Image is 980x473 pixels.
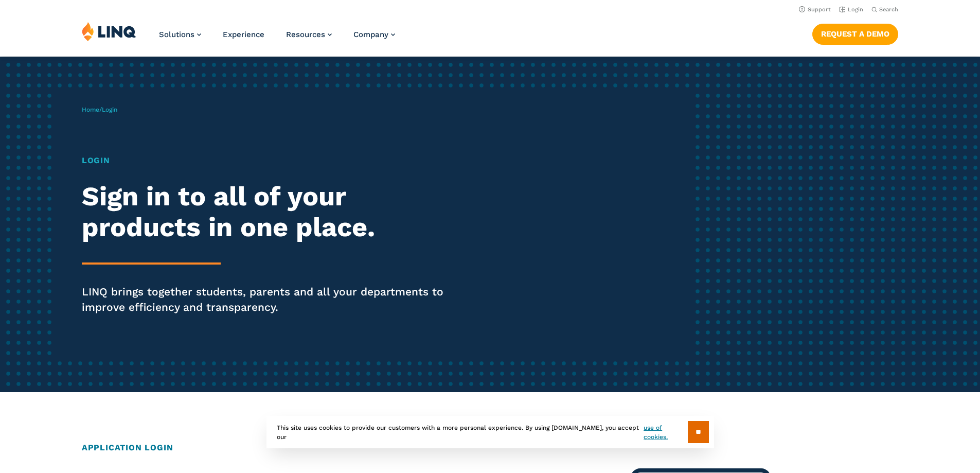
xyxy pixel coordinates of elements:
a: use of cookies. [644,423,687,442]
span: Login [102,106,117,113]
a: Home [82,106,99,113]
h2: Sign in to all of your products in one place. [82,181,459,243]
span: / [82,106,117,113]
a: Support [799,6,831,13]
a: Company [353,30,395,39]
a: Solutions [159,30,201,39]
a: Login [839,6,863,13]
span: Company [353,30,388,39]
nav: Button Navigation [812,22,898,44]
span: Solutions [159,30,194,39]
img: LINQ | K‑12 Software [82,22,136,41]
a: Request a Demo [812,24,898,44]
button: Open Search Bar [871,6,898,13]
span: Search [879,6,898,13]
p: LINQ brings together students, parents and all your departments to improve efficiency and transpa... [82,284,459,315]
nav: Primary Navigation [159,22,395,56]
a: Experience [223,30,264,39]
div: This site uses cookies to provide our customers with a more personal experience. By using [DOMAIN... [266,416,714,448]
a: Resources [286,30,332,39]
h1: Login [82,154,459,167]
span: Resources [286,30,325,39]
